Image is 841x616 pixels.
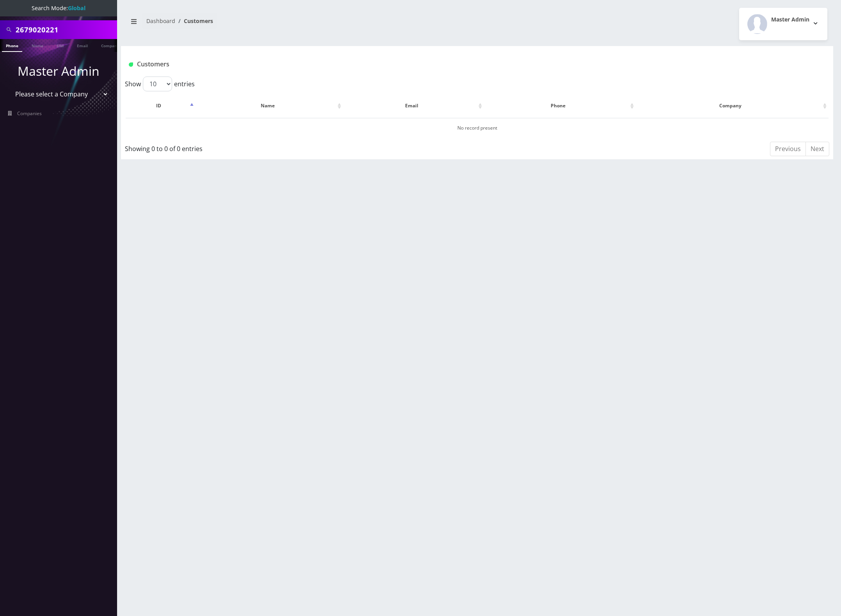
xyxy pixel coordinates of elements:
th: Phone: activate to sort column ascending [485,94,635,117]
a: Phone [2,39,22,52]
th: ID: activate to sort column descending [126,94,196,117]
td: No record present [126,118,829,138]
input: Search All Companies [16,22,115,37]
th: Name: activate to sort column ascending [196,94,343,117]
nav: breadcrumb [127,13,471,35]
h2: Master Admin [771,16,809,23]
strong: Global [68,4,85,12]
select: Showentries [143,77,172,91]
span: Search Mode: [32,4,85,12]
a: Next [805,142,829,156]
li: Customers [175,17,213,25]
div: Showing 0 to 0 of 0 entries [125,141,412,153]
span: Companies [17,110,42,117]
label: Show entries [125,77,195,91]
button: Master Admin [739,8,827,40]
th: Company: activate to sort column ascending [637,94,829,117]
a: Previous [770,142,806,156]
th: Email: activate to sort column ascending [344,94,484,117]
h1: Customers [129,61,707,68]
a: Email [73,39,92,51]
a: SIM [53,39,68,51]
a: Dashboard [146,17,175,25]
a: Name [28,39,47,51]
a: Company [97,39,123,51]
